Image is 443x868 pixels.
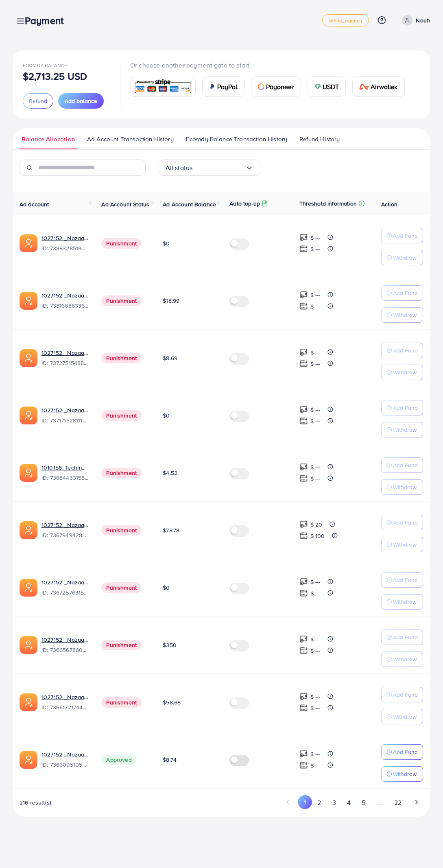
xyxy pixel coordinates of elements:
span: ID: 7366095105679261697 [41,761,88,769]
p: Or choose another payment gate to start [130,60,411,70]
img: ic-ads-acc.e4c84228.svg [20,579,37,597]
span: $18.99 [163,297,179,305]
p: Withdraw [393,597,417,607]
span: Ad Account Transaction History [87,135,174,144]
p: $ --- [310,359,321,369]
span: $78.78 [163,526,179,534]
p: $ --- [310,761,321,770]
span: ID: 7372751548805726224 [41,359,88,367]
p: $ --- [310,577,321,587]
button: Withdraw [381,479,423,495]
button: Go to page 5 [356,795,371,810]
span: Punishment [101,468,142,478]
button: Add Fund [381,572,423,588]
p: $ --- [310,233,321,243]
img: top-up amount [299,531,308,540]
p: Withdraw [393,425,417,435]
button: Add Fund [381,744,423,760]
span: ID: 7388328519014645761 [41,244,88,252]
p: Threshold information [299,199,357,208]
span: $0 [163,239,170,247]
p: $ --- [310,416,321,426]
div: <span class='underline'>1027152 _Nazaagency_006</span></br>7366095105679261697 [41,750,88,769]
span: Ecomdy Balance Transaction History [186,135,287,144]
span: Balance Allocation [22,135,75,144]
span: Action [381,200,397,208]
a: 1027152 _Nazaagency_006 [41,750,88,759]
button: Add Fund [381,228,423,243]
a: card [130,77,196,97]
span: white_agency [329,18,362,23]
button: Add balance [58,93,104,109]
button: Add Fund [381,400,423,415]
p: Withdraw [393,769,417,779]
span: Punishment [101,353,142,363]
a: Nouh [399,15,430,26]
img: card [314,83,321,90]
img: card [258,83,264,90]
p: Add Fund [393,288,418,298]
button: Withdraw [381,365,423,380]
button: Withdraw [381,250,423,265]
p: Withdraw [393,712,417,722]
img: card [133,78,193,96]
span: Airwallex [371,82,397,92]
p: $ --- [310,692,321,702]
img: ic-ads-acc.e4c84228.svg [20,292,37,310]
span: Ad Account Status [101,200,149,208]
span: $350 [163,641,177,649]
span: Punishment [101,525,142,536]
span: Add balance [65,97,97,105]
p: $2,713.25 USD [23,71,87,81]
a: 1010158_Techmanistan pk acc_1715599413927 [41,464,88,472]
img: top-up amount [299,704,308,712]
p: $ --- [310,405,321,415]
img: ic-ads-acc.e4c84228.svg [20,349,37,367]
button: Withdraw [381,307,423,323]
button: Add Fund [381,285,423,301]
a: 1027152 _Nazaagency_003 [41,521,88,529]
p: Withdraw [393,654,417,664]
button: Go to page 1 [298,795,312,809]
span: Punishment [101,582,142,593]
p: Withdraw [393,540,417,549]
input: Search for option [192,162,245,174]
p: $ --- [310,348,321,357]
span: Punishment [101,238,142,249]
button: Go to page 2 [312,795,327,810]
span: Ad Account Balance [163,200,216,208]
span: Ad account [20,200,49,208]
img: top-up amount [299,474,308,483]
span: ID: 7366567860828749825 [41,646,88,654]
img: top-up amount [299,761,308,770]
div: <span class='underline'>1027152 _Nazaagency_04</span></br>7371715281112170513 [41,406,88,425]
p: Auto top-up [229,199,260,208]
p: $ --- [310,244,321,254]
p: Withdraw [393,253,417,262]
span: ID: 7381668633665093648 [41,302,88,310]
span: Payoneer [266,82,294,92]
img: top-up amount [299,635,308,643]
div: <span class='underline'>1027152 _Nazaagency_003</span></br>7367949428067450896 [41,521,88,540]
span: USDT [323,82,339,92]
img: top-up amount [299,405,308,414]
span: Refund [29,97,47,105]
p: Withdraw [393,367,417,377]
a: cardAirwallex [352,77,404,97]
p: Add Fund [393,345,418,355]
a: 1027152 _Nazaagency_018 [41,693,88,701]
div: <span class='underline'>1010158_Techmanistan pk acc_1715599413927</span></br>7368443315504726017 [41,464,88,482]
h3: Payment [25,15,70,26]
p: Withdraw [393,310,417,320]
div: <span class='underline'>1027152 _Nazaagency_007</span></br>7372751548805726224 [41,349,88,367]
a: cardPayPal [202,77,244,97]
button: Withdraw [381,709,423,724]
button: Withdraw [381,422,423,437]
p: Add Fund [393,632,418,642]
p: $ --- [310,749,321,759]
span: $0 [163,584,170,592]
button: Go to page 22 [388,795,407,810]
button: Go to page 4 [341,795,356,810]
span: ID: 7367949428067450896 [41,531,88,539]
button: Add Fund [381,457,423,473]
